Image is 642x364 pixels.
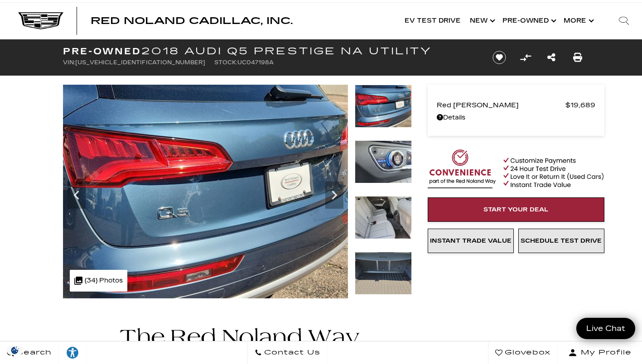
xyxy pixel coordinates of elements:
img: Used 2018 Blue Audi Prestige image 30 [355,252,412,295]
div: (34) Photos [70,270,127,292]
span: Contact Us [262,346,320,359]
a: Instant Trade Value [428,229,514,253]
button: Compare Vehicle [519,51,532,64]
img: Opt-Out Icon [5,345,25,355]
div: Previous [68,182,86,209]
span: UC047198A [237,59,274,66]
span: Search [14,346,52,359]
span: $19,689 [565,99,595,111]
h1: 2018 Audi Q5 Prestige NA Utility [63,46,478,56]
span: Start Your Deal [483,206,549,213]
span: Glovebox [502,346,550,359]
a: Print this Pre-Owned 2018 Audi Q5 Prestige NA Utility [573,51,582,64]
div: Search [606,3,642,39]
span: My Profile [577,346,632,359]
span: Schedule Test Drive [521,237,602,244]
span: Stock: [214,59,237,66]
a: Pre-Owned [498,3,559,39]
span: Instant Trade Value [430,237,512,244]
img: Used 2018 Blue Audi Prestige image 27 [355,85,412,128]
a: Details [437,111,595,124]
img: Used 2018 Blue Audi Prestige image 29 [355,196,412,239]
a: Live Chat [576,318,635,339]
img: Cadillac Dark Logo with Cadillac White Text [18,12,63,29]
a: Glovebox [488,341,558,364]
a: New [465,3,498,39]
div: Next [325,182,343,209]
button: Save vehicle [489,50,509,65]
a: Contact Us [247,341,328,364]
span: Live Chat [582,323,630,334]
a: Start Your Deal [428,197,604,222]
img: Used 2018 Blue Audi Prestige image 27 [63,85,348,298]
strong: Pre-Owned [63,46,141,57]
span: VIN: [63,59,75,66]
a: EV Test Drive [400,3,465,39]
img: Used 2018 Blue Audi Prestige image 28 [355,140,412,183]
a: Share this Pre-Owned 2018 Audi Q5 Prestige NA Utility [547,51,555,64]
span: Red [PERSON_NAME] [437,99,565,111]
a: Explore your accessibility options [59,341,87,364]
button: More [559,3,597,39]
span: Red Noland Cadillac, Inc. [91,15,293,26]
button: Open user profile menu [558,341,642,364]
a: Red Noland Cadillac, Inc. [91,16,293,25]
section: Click to Open Cookie Consent Modal [5,345,25,355]
div: Explore your accessibility options [59,346,86,359]
span: [US_VEHICLE_IDENTIFICATION_NUMBER] [75,59,205,66]
a: Schedule Test Drive [518,229,604,253]
a: Red [PERSON_NAME] $19,689 [437,99,595,111]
